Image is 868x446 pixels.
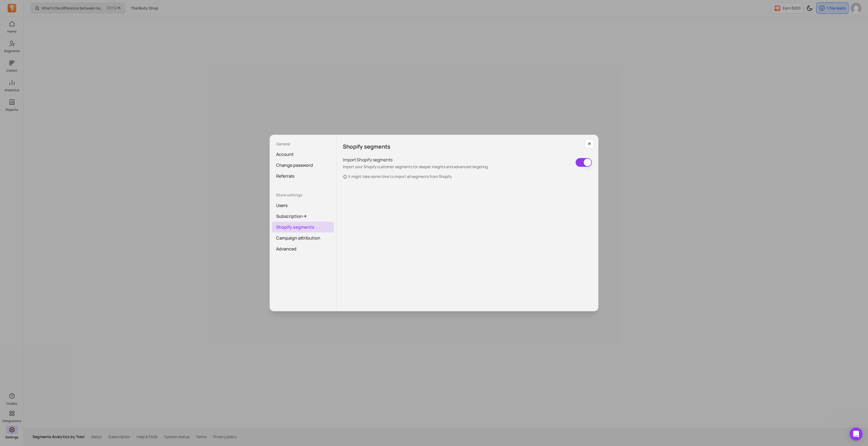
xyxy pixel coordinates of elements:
a: Advanced [272,243,334,254]
p: Import your Shopify customer segments for deeper insights and advanced targeting. [343,164,489,169]
p: It might take some time to import all segments from Shopify. [343,174,592,179]
a: Shopify segments [272,222,334,233]
p: Import Shopify segments [343,156,489,163]
h1: Shopify segments [343,141,592,152]
div: Open Intercom Messenger [850,428,863,441]
a: Referrals [272,171,334,181]
a: Campaign attribution [272,233,334,243]
a: Change password [272,160,334,171]
a: Subscription [272,211,334,222]
a: Account [272,149,334,160]
p: Store settings [272,192,334,198]
a: Users [272,200,334,211]
p: General [272,141,334,147]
